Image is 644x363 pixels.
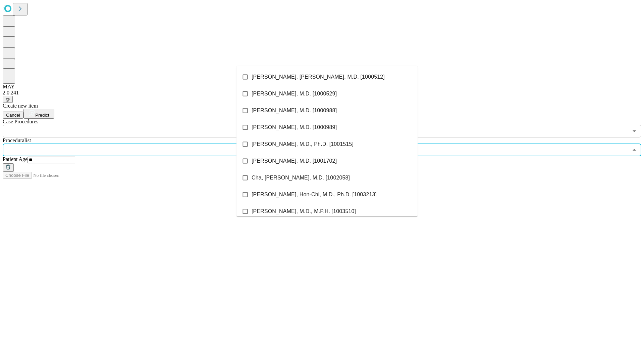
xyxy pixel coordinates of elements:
[35,113,49,118] span: Predict
[252,174,350,182] span: Cha, [PERSON_NAME], M.D. [1002058]
[252,191,377,199] span: [PERSON_NAME], Hon-Chi, M.D., Ph.D. [1003213]
[252,107,337,115] span: [PERSON_NAME], M.D. [1000988]
[252,90,337,98] span: [PERSON_NAME], M.D. [1000529]
[3,112,23,119] button: Cancel
[252,140,354,148] span: [PERSON_NAME], M.D., Ph.D. [1001515]
[3,96,13,103] button: @
[252,207,356,215] span: [PERSON_NAME], M.D., M.P.H. [1003510]
[3,119,38,124] span: Scheduled Procedure
[630,126,639,136] button: Open
[3,103,38,109] span: Create new item
[252,123,337,131] span: [PERSON_NAME], M.D. [1000989]
[3,137,31,143] span: Proceduralist
[3,84,641,90] div: MAY
[3,90,641,96] div: 2.0.241
[630,145,639,155] button: Close
[6,113,20,118] span: Cancel
[252,157,337,165] span: [PERSON_NAME], M.D. [1001702]
[3,156,28,162] span: Patient Age
[252,73,385,81] span: [PERSON_NAME], [PERSON_NAME], M.D. [1000512]
[5,97,10,102] span: @
[23,109,54,119] button: Predict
